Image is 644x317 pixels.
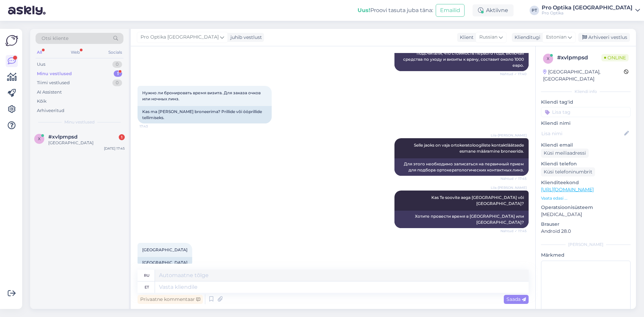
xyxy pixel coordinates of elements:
p: Märkmed [541,252,631,259]
span: Liis-[PERSON_NAME] [491,185,527,190]
div: Küsi meiliaadressi [541,149,589,158]
div: Pro Optika [GEOGRAPHIC_DATA] [542,5,633,10]
span: #xvlpmpsd [48,134,77,140]
div: Arhiveeri vestlus [578,33,630,42]
p: Kliendi telefon [541,160,631,167]
div: ru [144,270,150,281]
span: Russian [479,34,497,41]
div: Küsi telefoninumbrit [541,167,595,176]
b: Uus! [358,7,370,13]
span: 17:43 [140,124,165,129]
span: Pro Optika [GEOGRAPHIC_DATA] [141,34,219,41]
div: [DATE] 17:45 [104,146,125,151]
p: Kliendi tag'id [541,99,631,106]
div: Kliendi info [541,89,631,95]
div: 1 [114,70,122,77]
div: [PERSON_NAME] [541,242,631,248]
div: Minu vestlused [37,70,72,77]
div: [GEOGRAPHIC_DATA] [138,257,192,268]
span: Online [601,54,629,61]
span: Saada [506,296,526,302]
div: juhib vestlust [228,34,262,41]
p: Android 28.0 [541,228,631,235]
p: Klienditeekond [541,179,631,186]
span: Nähtud ✓ 17:40 [500,71,527,76]
input: Lisa nimi [541,130,623,137]
div: Socials [107,48,123,57]
img: Askly Logo [5,34,18,47]
div: Web [69,48,81,57]
span: Otsi kliente [42,35,68,42]
span: Selle jaoks on vaja ortokeratoloogiliste kontaktläätsede esmane määramine broneerida. [414,143,525,154]
div: Arhiveeritud [37,107,64,114]
div: Aktiivne [473,4,514,16]
div: Klienditugi [512,34,540,41]
div: Ортокератологические линзы рассчитаны на год, и мы подсчитали, что стоимость первого года, включа... [394,42,529,71]
div: Tiimi vestlused [37,80,70,86]
div: Uus [37,61,45,68]
div: Хотите провести время в [GEOGRAPHIC_DATA] или [GEOGRAPHIC_DATA]? [394,211,529,228]
input: Lisa tag [541,107,631,117]
span: Estonian [546,34,567,41]
span: [GEOGRAPHIC_DATA] [142,247,187,252]
span: x [547,56,549,61]
span: x [38,136,41,141]
div: Kas ma [PERSON_NAME] broneerima? Prillide või ööprillide tellimiseks. [138,106,272,123]
div: 0 [112,61,122,68]
p: [MEDICAL_DATA] [541,211,631,218]
p: Vaata edasi ... [541,195,631,201]
p: Operatsioonisüsteem [541,204,631,211]
div: PT [530,6,539,15]
span: Minu vestlused [64,119,95,125]
div: Для этого необходимо записаться на первичный прием для подбора ортокератологических контактных линз. [394,158,529,176]
p: Kliendi nimi [541,120,631,127]
span: Kas Te soovite aega [GEOGRAPHIC_DATA] või [GEOGRAPHIC_DATA]? [431,195,525,206]
div: AI Assistent [37,89,62,96]
div: # xvlpmpsd [557,54,601,62]
span: Nähtud ✓ 17:45 [500,176,527,181]
div: Kõik [37,98,47,105]
button: Emailid [436,4,465,17]
span: Nähtud ✓ 17:45 [500,228,527,233]
div: et [145,281,149,293]
div: 0 [112,80,122,86]
p: Kliendi email [541,142,631,149]
a: [URL][DOMAIN_NAME] [541,187,594,193]
div: Proovi tasuta juba täna: [358,6,433,14]
div: [GEOGRAPHIC_DATA] [48,140,125,146]
a: Pro Optika [GEOGRAPHIC_DATA]Pro Optika [542,5,640,16]
div: Pro Optika [542,10,633,16]
div: All [36,48,43,57]
div: Klient [457,34,474,41]
div: [GEOGRAPHIC_DATA], [GEOGRAPHIC_DATA] [543,68,624,83]
p: Brauser [541,221,631,228]
span: Liis-[PERSON_NAME] [491,133,527,138]
div: Privaatne kommentaar [138,295,203,304]
span: Нужно ли бронировать время визита. Для заказа очков или ночных линз. [142,90,262,101]
div: 1 [119,134,125,140]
